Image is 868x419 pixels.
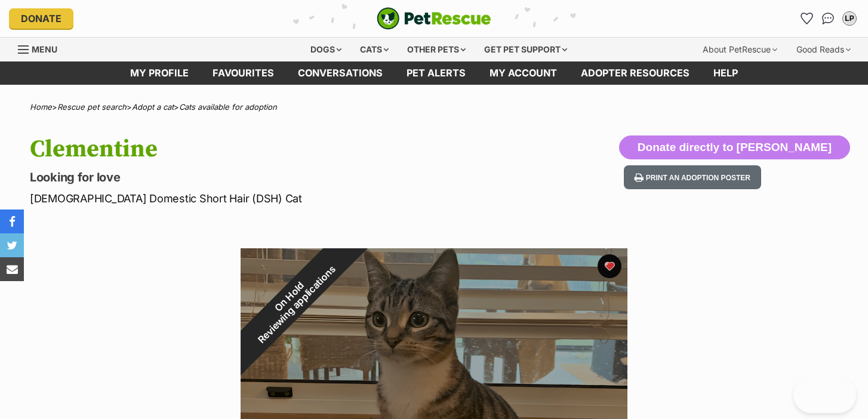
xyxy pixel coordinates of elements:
img: logo-cat-932fe2b9b8326f06289b0f2fb663e598f794de774fb13d1741a6617ecf9a85b4.svg [377,7,491,30]
h1: Clementine [30,135,529,163]
a: Pet alerts [395,61,478,85]
a: Help [701,61,750,85]
a: Home [30,102,52,112]
a: Adopter resources [569,61,701,85]
div: About PetRescue [694,38,786,61]
a: Adopt a cat [132,102,174,112]
a: Favourites [797,9,816,28]
a: Favourites [201,61,286,85]
p: [DEMOGRAPHIC_DATA] Domestic Short Hair (DSH) Cat [30,190,529,207]
iframe: Help Scout Beacon - Open [793,377,856,413]
a: conversations [286,61,395,85]
div: Dogs [302,38,350,61]
div: Good Reads [788,38,859,61]
ul: Account quick links [797,9,859,28]
span: Reviewing applications [256,264,338,346]
a: My profile [118,61,201,85]
a: Donate [9,8,73,29]
button: Print an adoption poster [624,165,761,190]
div: On Hold [208,215,378,386]
img: chat-41dd97257d64d25036548639549fe6c8038ab92f7586957e7f3b1b290dea8141.svg [822,13,835,24]
a: PetRescue [377,7,491,30]
span: Menu [32,44,57,54]
a: Menu [18,38,66,59]
a: Conversations [818,9,838,28]
button: My account [840,9,859,28]
a: Cats available for adoption [179,102,277,112]
a: My account [478,61,569,85]
button: Donate directly to [PERSON_NAME] [619,135,850,159]
button: favourite [598,254,621,278]
div: Cats [352,38,397,61]
a: Rescue pet search [57,102,127,112]
div: LP [844,13,855,24]
div: Other pets [399,38,474,61]
p: Looking for love [30,169,529,186]
div: Get pet support [476,38,575,61]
